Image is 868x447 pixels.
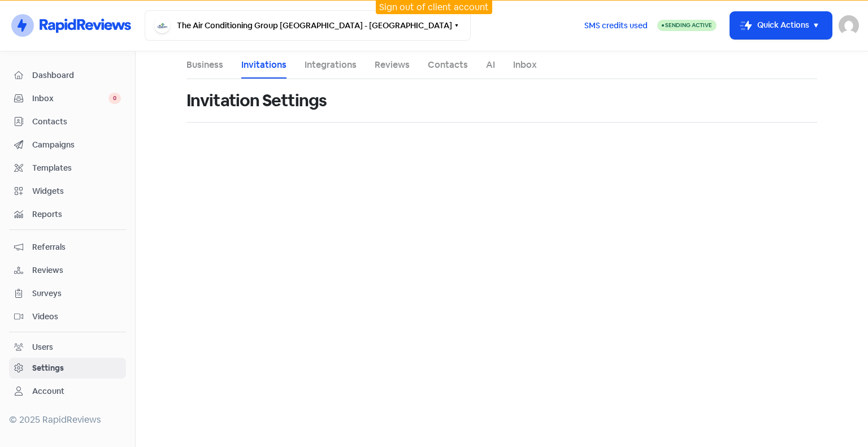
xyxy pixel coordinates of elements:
a: Sending Active [657,19,717,32]
a: Surveys [9,283,126,304]
span: Widgets [32,185,121,197]
a: Business [186,58,223,72]
span: Dashboard [32,70,121,81]
span: Reviews [32,264,121,276]
span: Campaigns [32,139,121,151]
a: Reports [9,204,126,225]
span: Referrals [32,241,121,253]
a: Widgets [9,181,126,202]
a: Referrals [9,237,126,258]
span: Videos [32,311,121,323]
button: The Air Conditioning Group [GEOGRAPHIC_DATA] - [GEOGRAPHIC_DATA] [145,10,471,41]
a: Users [9,337,126,358]
span: Contacts [32,116,121,128]
a: Reviews [9,260,126,281]
span: Surveys [32,288,121,300]
a: AI [486,58,495,72]
a: Account [9,381,126,402]
a: Invitations [241,58,287,72]
a: Templates [9,158,126,179]
span: 0 [108,93,121,104]
button: Quick Actions [730,12,832,39]
a: Contacts [428,58,468,72]
span: SMS credits used [584,20,648,32]
h1: Invitation Settings [186,83,327,119]
span: Templates [32,162,121,174]
a: Campaigns [9,134,126,155]
div: Settings [32,362,64,374]
a: Dashboard [9,65,126,86]
a: SMS credits used [575,19,657,31]
div: © 2025 RapidReviews [9,413,126,427]
a: Sign out of client account [379,1,489,13]
a: Videos [9,306,126,327]
span: Sending Active [665,21,712,29]
span: Reports [32,209,121,220]
img: User [839,15,859,36]
a: Reviews [375,58,410,72]
a: Settings [9,358,126,379]
span: Inbox [32,93,108,105]
div: Account [32,385,64,397]
div: Users [32,341,53,353]
a: Inbox 0 [9,88,126,109]
a: Inbox [513,58,537,72]
a: Integrations [305,58,357,72]
a: Contacts [9,111,126,132]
